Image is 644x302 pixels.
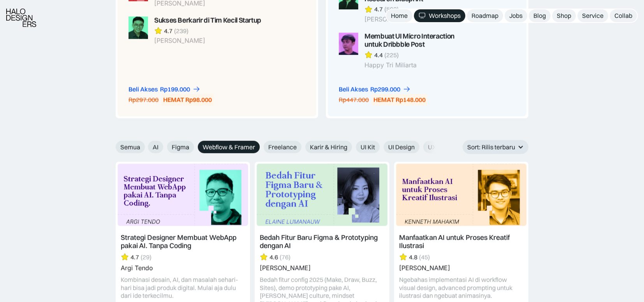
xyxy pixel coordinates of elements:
div: [PERSON_NAME] [PERSON_NAME] [364,16,473,23]
div: Membuat UI Micro Interaction untuk Dribbble Post [364,32,473,49]
div: Rp199.000 [160,85,190,93]
span: Webflow & Framer [202,143,255,151]
div: HEMAT Rp98.000 [163,96,212,104]
div: Workshops [429,12,461,20]
a: Membuat UI Micro Interaction untuk Dribbble Post4.4(225)Happy Tri Miliarta [339,32,473,69]
a: Roadmap [467,9,503,22]
div: (225) [384,51,399,59]
span: Semua [120,143,140,151]
a: Blog [529,9,551,22]
div: Blog [533,12,546,20]
a: Shop [552,9,576,22]
span: AI [153,143,158,151]
div: Happy Tri Miliarta [364,61,473,69]
div: Shop [557,12,571,20]
div: Service [582,12,604,20]
div: Rp299.000 [370,85,400,93]
div: (503) [384,5,399,13]
div: Rp447.000 [339,96,369,104]
div: Rp297.000 [128,96,158,104]
div: Jobs [509,12,523,20]
div: Sukses Berkarir di Tim Kecil Startup [154,16,261,24]
div: Home [391,12,408,20]
form: Email Form [116,141,439,154]
div: (239) [174,27,188,35]
a: Collab [610,9,637,22]
div: 4.7 [164,27,172,35]
div: 4.4 [374,51,383,59]
div: [PERSON_NAME] [154,37,261,44]
div: Collab [614,12,632,20]
span: Figma [172,143,189,151]
div: Beli Akses [339,85,368,93]
div: Beli Akses [128,85,158,93]
a: Home [386,9,412,22]
a: Service [577,9,608,22]
span: Karir & Hiring [310,143,347,151]
a: Jobs [505,9,527,22]
div: Sort: Rilis terbaru [463,140,528,154]
a: Beli AksesRp199.000 [128,85,201,93]
span: UI Kit [361,143,375,151]
div: Roadmap [472,12,498,20]
a: Beli AksesRp299.000 [339,85,411,93]
div: HEMAT Rp148.000 [373,96,426,104]
span: UI Design [388,143,415,151]
a: Sukses Berkarir di Tim Kecil Startup4.7(239)[PERSON_NAME] [128,16,262,45]
a: Workshops [414,9,465,22]
span: UX Design [428,143,457,151]
div: Sort: Rilis terbaru [467,143,515,151]
div: 4.7 [374,5,383,13]
span: Freelance [268,143,297,151]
